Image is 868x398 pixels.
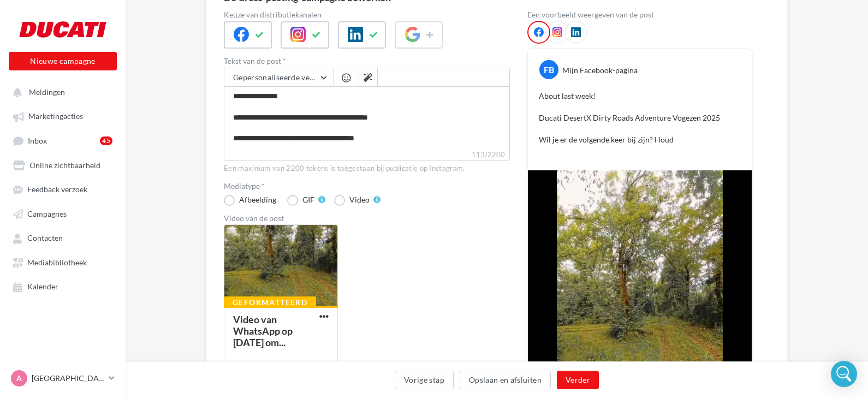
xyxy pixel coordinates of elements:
label: Mediatype * [224,182,510,190]
div: FB [539,60,558,79]
label: Tekst van de post * [224,57,510,65]
a: Mediabibliotheek [7,252,119,272]
button: Gepersonaliseerde velden [224,68,333,87]
div: Open Intercom Messenger [831,361,857,387]
button: Opslaan en afsluiten [460,371,551,389]
a: Inbox45 [7,130,119,151]
label: Keuze van distributiekanalen [224,11,510,19]
div: Geformatteerd [224,296,316,308]
span: Gepersonaliseerde velden [233,73,325,82]
button: Verder [557,371,599,389]
a: Contacten [7,228,119,247]
label: 113/2200 [224,149,510,161]
a: A [GEOGRAPHIC_DATA] [9,368,117,389]
button: Vorige stap [395,371,454,389]
a: Kalender [7,276,119,296]
a: Online zichtbaarheid [7,155,119,175]
a: Campagnes [7,204,119,223]
div: Mijn Facebook-pagina [562,65,638,76]
a: Feedback verzoek [7,179,119,199]
span: A [16,373,22,384]
span: Mediabibliotheek [27,258,87,267]
button: Meldingen [7,82,115,102]
div: 45 [100,136,112,145]
div: Een maximum van 2200 tekens is toegestaan bij publicatie op Instagram. [224,164,510,174]
span: Contacten [27,234,63,243]
button: Nieuwe campagne [9,52,117,70]
span: Feedback verzoek [27,185,87,194]
p: [GEOGRAPHIC_DATA] [32,373,104,384]
span: Kalender [27,282,58,292]
p: About last week! Ducati DesertX Dirty Roads Adventure Vogezen 2025 Wil je er de volgende keer bij... [539,91,741,156]
span: Marketingacties [28,112,83,121]
span: Online zichtbaarheid [29,161,100,170]
a: Marketingacties [7,106,119,126]
div: Video van de post [224,215,510,222]
span: Meldingen [29,87,65,97]
span: Campagnes [27,209,67,218]
div: Een voorbeeld weergeven van de post [527,11,752,19]
div: Afbeelding [239,196,276,204]
div: Video van WhatsApp op [DATE] om... [233,313,293,348]
div: GIF [302,196,314,204]
div: Video [349,196,370,204]
span: Inbox [28,136,47,145]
